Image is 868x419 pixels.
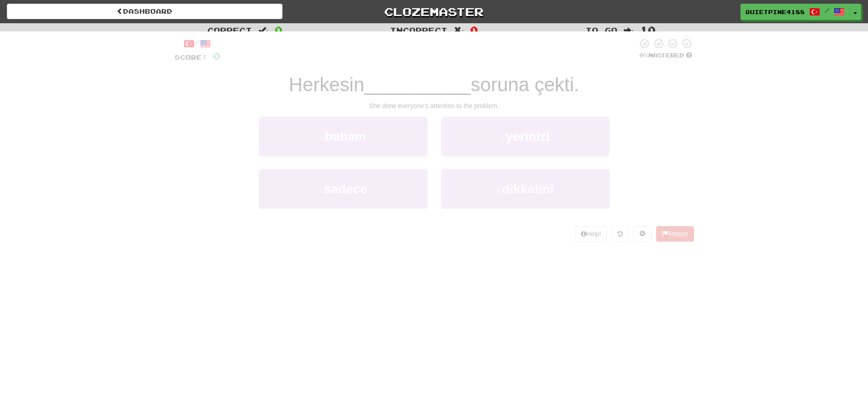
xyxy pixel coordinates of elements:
[175,53,207,61] span: Score:
[365,74,471,95] span: __________
[500,135,506,142] small: 2 .
[320,135,325,142] small: 1 .
[7,4,282,19] a: Dashboard
[325,129,366,144] span: babam
[441,169,610,209] button: 4.dikkatini
[825,7,829,14] span: /
[637,52,694,60] div: Mastered
[471,74,579,95] span: soruna çekti.
[611,226,629,242] button: Round history (alt+y)
[656,226,693,242] button: Report
[745,8,805,16] span: QuietPine4188
[259,169,427,209] button: 3.sadece
[390,26,447,35] span: Incorrect
[258,26,268,34] span: :
[740,4,850,20] a: QuietPine4188 /
[289,74,365,95] span: Herkesin
[318,187,324,195] small: 3 .
[275,24,282,35] span: 0
[213,50,221,62] span: 0
[502,182,554,196] span: dikkatini
[639,52,648,59] span: 0 %
[640,24,656,35] span: 10
[259,117,427,156] button: 1.babam
[324,182,367,196] span: sadece
[575,226,607,242] button: Help!
[207,26,252,35] span: Correct
[586,26,617,35] span: To go
[470,24,478,35] span: 0
[175,101,694,110] div: She drew everyone's attention to the problem.
[296,4,572,20] a: Clozemaster
[506,129,550,144] span: yerinizi
[454,26,464,34] span: :
[624,26,634,34] span: :
[441,117,610,156] button: 2.yerinizi
[497,187,502,195] small: 4 .
[175,38,221,49] div: /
